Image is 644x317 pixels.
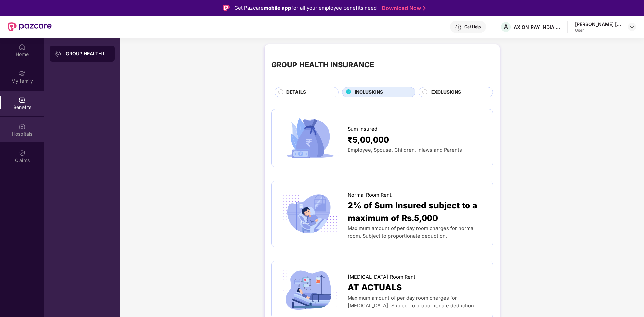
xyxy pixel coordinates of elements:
[19,44,26,50] img: svg+xml;base64,PHN2ZyBpZD0iSG9tZSIgeG1sbnM9Imh0dHA6Ly93d3cudzMub3JnLzIwMDAvc3ZnIiB3aWR0aD0iMjAiIG...
[278,192,342,236] img: icon
[575,21,622,28] div: [PERSON_NAME] [PERSON_NAME]
[464,24,481,30] div: Get Help
[504,23,508,31] span: A
[223,5,230,11] img: Logo
[66,50,109,57] div: GROUP HEALTH INSURANCE
[264,5,291,11] strong: mobile app
[455,24,462,31] img: svg+xml;base64,PHN2ZyBpZD0iSGVscC0zMngzMiIgeG1sbnM9Imh0dHA6Ly93d3cudzMub3JnLzIwMDAvc3ZnIiB3aWR0aD...
[19,97,26,103] img: svg+xml;base64,PHN2ZyBpZD0iQmVuZWZpdHMiIHhtbG5zPSJodHRwOi8vd3d3LnczLm9yZy8yMDAwL3N2ZyIgd2lkdGg9Ij...
[348,295,475,309] span: Maximum amount of per day room charges for [MEDICAL_DATA]. Subject to proportionate deduction.
[234,4,377,12] div: Get Pazcare for all your employee benefits need
[355,89,383,96] span: INCLUSIONS
[55,51,62,57] img: svg+xml;base64,PHN2ZyB3aWR0aD0iMjAiIGhlaWdodD0iMjAiIHZpZXdCb3g9IjAgMCAyMCAyMCIgZmlsbD0ibm9uZSIgeG...
[348,125,377,133] span: Sum Insured
[348,133,389,146] span: ₹5,00,000
[348,191,392,199] span: Normal Room Rent
[629,24,635,30] img: svg+xml;base64,PHN2ZyBpZD0iRHJvcGRvd24tMzJ4MzIiIHhtbG5zPSJodHRwOi8vd3d3LnczLm9yZy8yMDAwL3N2ZyIgd2...
[19,70,26,77] img: svg+xml;base64,PHN2ZyB3aWR0aD0iMjAiIGhlaWdodD0iMjAiIHZpZXdCb3g9IjAgMCAyMCAyMCIgZmlsbD0ibm9uZSIgeG...
[286,89,306,96] span: DETAILS
[382,5,424,12] a: Download Now
[19,150,26,156] img: svg+xml;base64,PHN2ZyBpZD0iQ2xhaW0iIHhtbG5zPSJodHRwOi8vd3d3LnczLm9yZy8yMDAwL3N2ZyIgd2lkdGg9IjIwIi...
[278,268,342,312] img: icon
[423,5,426,12] img: Stroke
[514,24,561,30] div: AXION RAY INDIA PRIVATE LIMITED
[348,281,402,294] span: AT ACTUALS
[348,199,486,225] span: 2% of Sum Insured subject to a maximum of Rs.5,000
[278,116,342,160] img: icon
[271,59,374,70] div: GROUP HEALTH INSURANCE
[19,123,26,130] img: svg+xml;base64,PHN2ZyBpZD0iSG9zcGl0YWxzIiB4bWxucz0iaHR0cDovL3d3dy53My5vcmcvMjAwMC9zdmciIHdpZHRoPS...
[348,147,462,153] span: Employee, Spouse, Children, Inlaws and Parents
[348,273,415,281] span: [MEDICAL_DATA] Room Rent
[8,22,52,31] img: New Pazcare Logo
[348,225,475,239] span: Maximum amount of per day room charges for normal room. Subject to proportionate deduction.
[575,28,622,33] div: User
[431,89,461,96] span: EXCLUSIONS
